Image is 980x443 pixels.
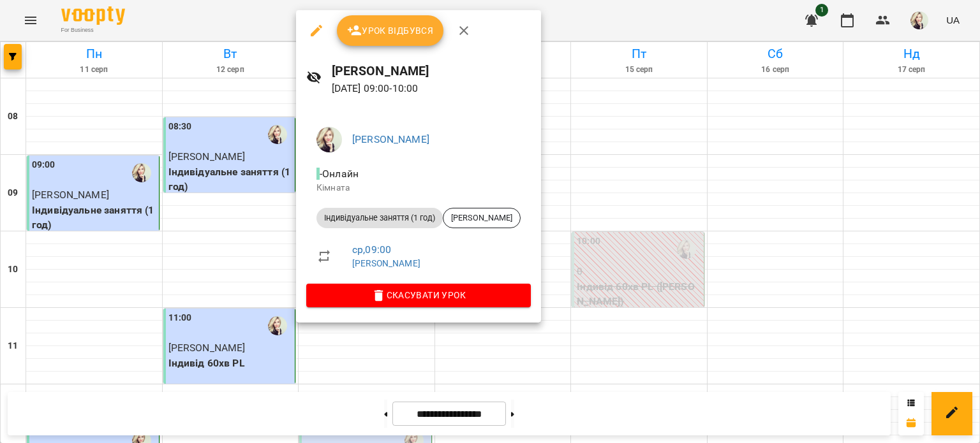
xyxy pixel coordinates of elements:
p: Кімната [316,182,521,194]
a: ср , 09:00 [352,243,391,256]
a: [PERSON_NAME] [352,258,420,268]
span: Урок відбувся [347,23,434,38]
span: Скасувати Урок [316,287,521,303]
p: [DATE] 09:00 - 10:00 [332,81,531,96]
img: 6fca86356b8b7b137e504034cafa1ac1.jpg [316,127,342,152]
button: Урок відбувся [337,15,444,46]
span: - Онлайн [316,168,361,180]
div: [PERSON_NAME] [443,208,521,228]
h6: [PERSON_NAME] [332,61,531,81]
span: Індивідуальне заняття (1 год) [316,212,443,224]
a: [PERSON_NAME] [352,133,429,145]
span: [PERSON_NAME] [443,212,520,224]
button: Скасувати Урок [306,284,531,307]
